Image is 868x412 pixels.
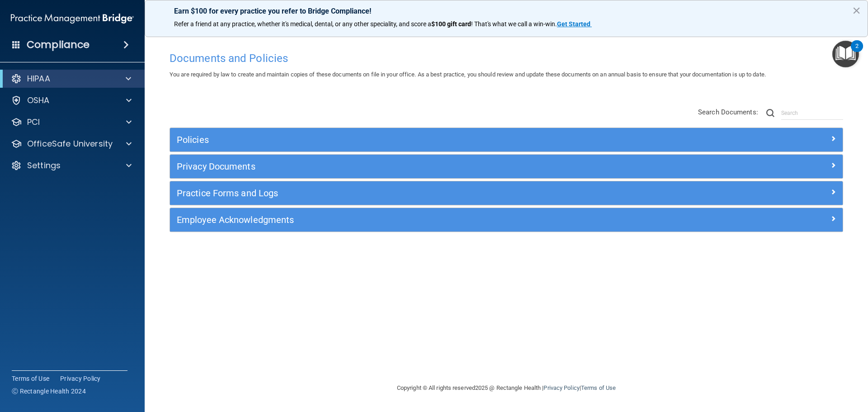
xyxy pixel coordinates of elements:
[11,160,132,171] a: Settings
[170,71,766,78] span: You are required by law to create and maintain copies of these documents on file in your office. ...
[781,106,843,120] input: Search
[12,387,86,396] span: Ⓒ Rectangle Health 2024
[174,7,839,15] p: Earn $100 for every practice you refer to Bridge Compliance!
[27,73,50,84] p: HIPAA
[12,374,49,383] a: Terms of Use
[832,41,859,67] button: Open Resource Center, 2 new notifications
[177,213,836,227] a: Employee Acknowledgments
[170,52,843,64] h4: Documents and Policies
[27,38,90,51] h4: Compliance
[27,138,113,149] p: OfficeSafe University
[11,9,134,28] img: PMB logo
[431,20,471,28] strong: $100 gift card
[852,3,861,18] button: Close
[341,374,671,403] div: Copyright © All rights reserved 2025 @ Rectangle Health | |
[177,188,668,198] h5: Practice Forms and Logs
[557,20,592,28] a: Get Started
[27,95,50,106] p: OSHA
[177,159,836,174] a: Privacy Documents
[581,384,616,391] a: Terms of Use
[177,186,836,200] a: Practice Forms and Logs
[177,135,668,145] h5: Policies
[471,20,557,28] span: ! That's what we call a win-win.
[698,108,758,116] span: Search Documents:
[855,46,859,58] div: 2
[557,20,590,28] strong: Get Started
[11,138,132,149] a: OfficeSafe University
[543,384,579,391] a: Privacy Policy
[177,215,668,225] h5: Employee Acknowledgments
[11,73,131,84] a: HIPAA
[27,160,61,171] p: Settings
[174,20,431,28] span: Refer a friend at any practice, whether it's medical, dental, or any other speciality, and score a
[11,95,132,106] a: OSHA
[177,161,668,171] h5: Privacy Documents
[60,374,101,383] a: Privacy Policy
[766,109,774,117] img: ic-search.3b580494.png
[11,117,132,128] a: PCI
[177,133,836,147] a: Policies
[27,117,40,128] p: PCI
